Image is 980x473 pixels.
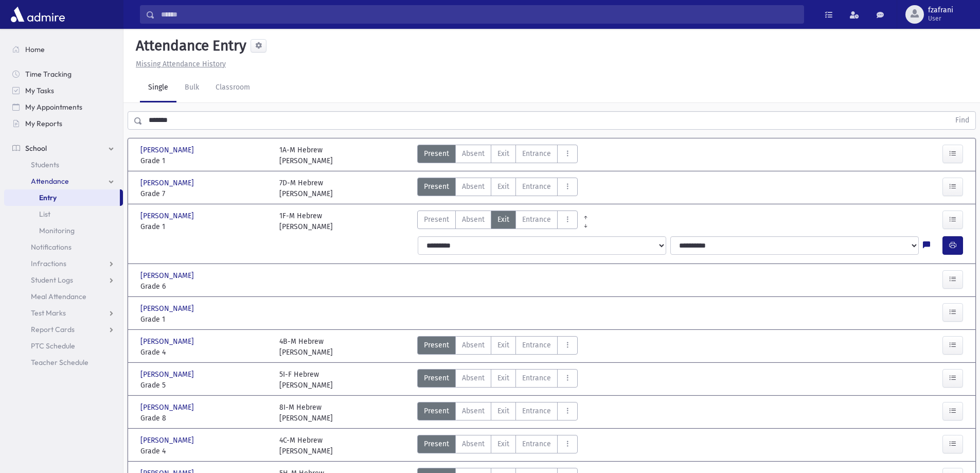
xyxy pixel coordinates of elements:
span: Entry [39,193,57,202]
span: Time Tracking [25,69,72,79]
span: Grade 6 [140,281,269,292]
div: 1F-M Hebrew [PERSON_NAME] [279,211,333,232]
span: [PERSON_NAME] [140,336,196,347]
img: AdmirePro [8,4,67,25]
a: Entry [4,189,120,206]
div: AttTypes [417,211,578,232]
a: Test Marks [4,305,123,321]
a: Teacher Schedule [4,354,123,371]
span: Exit [497,148,509,159]
span: Absent [462,181,485,192]
span: Present [424,214,449,225]
a: Monitoring [4,222,123,239]
span: Exit [497,181,509,192]
a: Infractions [4,255,123,272]
span: Grade 5 [140,380,269,391]
span: Test Marks [31,308,66,318]
span: My Tasks [25,86,54,95]
div: 4C-M Hebrew [PERSON_NAME] [279,435,333,457]
a: PTC Schedule [4,338,123,354]
a: Missing Attendance History [132,60,226,68]
span: PTC Schedule [31,341,75,351]
a: My Reports [4,115,123,132]
span: [PERSON_NAME] [140,270,196,281]
span: Grade 1 [140,155,269,166]
span: Teacher Schedule [31,358,88,367]
span: Absent [462,406,485,416]
span: Exit [497,373,509,383]
a: Students [4,156,123,173]
a: Student Logs [4,272,123,288]
h5: Attendance Entry [132,37,246,55]
span: Present [424,439,449,449]
span: Grade 1 [140,314,269,325]
span: Exit [497,439,509,449]
a: Report Cards [4,321,123,338]
u: Missing Attendance History [136,60,226,68]
span: Exit [497,406,509,416]
div: 8I-M Hebrew [PERSON_NAME] [279,402,333,424]
a: Attendance [4,173,123,189]
div: 7D-M Hebrew [PERSON_NAME] [279,178,333,199]
span: Grade 4 [140,446,269,457]
span: My Appointments [25,102,82,112]
span: fzafrani [928,6,953,14]
span: Student Logs [31,275,73,285]
button: Find [949,112,975,129]
span: Grade 8 [140,413,269,424]
div: AttTypes [417,336,578,358]
span: Absent [462,340,485,351]
span: Entrance [522,340,551,351]
a: Home [4,41,123,58]
a: Single [140,74,176,102]
span: Present [424,181,449,192]
span: School [25,144,47,153]
span: Present [424,148,449,159]
div: 4B-M Hebrew [PERSON_NAME] [279,336,333,358]
span: Absent [462,373,485,383]
div: AttTypes [417,369,578,391]
a: Time Tracking [4,66,123,82]
span: Entrance [522,148,551,159]
span: Present [424,373,449,383]
span: Notifications [31,242,72,252]
span: Absent [462,439,485,449]
span: [PERSON_NAME] [140,145,196,155]
a: My Appointments [4,99,123,115]
span: Entrance [522,214,551,225]
span: Report Cards [31,325,75,334]
a: List [4,206,123,222]
div: AttTypes [417,145,578,166]
span: [PERSON_NAME] [140,402,196,413]
span: Entrance [522,373,551,383]
span: [PERSON_NAME] [140,369,196,380]
div: AttTypes [417,178,578,199]
a: Notifications [4,239,123,255]
span: Absent [462,214,485,225]
span: My Reports [25,119,62,128]
span: [PERSON_NAME] [140,435,196,446]
div: 1A-M Hebrew [PERSON_NAME] [279,145,333,166]
a: Meal Attendance [4,288,123,305]
span: [PERSON_NAME] [140,303,196,314]
span: Grade 1 [140,221,269,232]
span: User [928,14,953,23]
div: AttTypes [417,402,578,424]
span: Entrance [522,181,551,192]
span: Infractions [31,259,66,268]
span: Exit [497,214,509,225]
input: Search [155,5,804,24]
span: Present [424,406,449,416]
div: AttTypes [417,435,578,457]
span: Grade 4 [140,347,269,358]
span: Present [424,340,449,351]
span: Monitoring [39,226,75,235]
span: List [39,209,50,219]
span: Attendance [31,177,69,186]
span: Home [25,45,45,54]
span: [PERSON_NAME] [140,211,196,221]
a: Classroom [207,74,258,102]
span: Meal Attendance [31,292,86,301]
a: My Tasks [4,82,123,99]
span: Grade 7 [140,188,269,199]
